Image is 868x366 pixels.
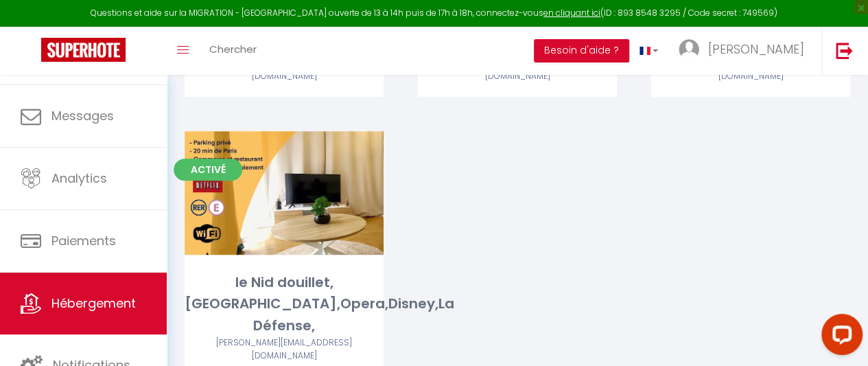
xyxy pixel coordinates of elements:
[708,41,804,58] span: [PERSON_NAME]
[810,308,868,366] iframe: LiveChat chat widget
[668,27,821,75] a: ... [PERSON_NAME]
[199,27,267,75] a: Chercher
[51,295,136,312] span: Hébergement
[51,232,116,249] span: Paiements
[679,39,699,60] img: ...
[51,170,107,187] span: Analytics
[534,39,629,62] button: Besoin d'aide ?
[41,38,126,62] img: Super Booking
[836,42,853,59] img: logout
[174,159,242,181] span: Activé
[243,179,325,207] a: Editer
[51,107,114,124] span: Messages
[185,272,384,336] div: le Nid douillet,[GEOGRAPHIC_DATA],Opera,Disney,La Défense,
[543,7,600,19] a: en cliquant ici
[185,336,384,363] div: Airbnb
[209,42,257,56] span: Chercher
